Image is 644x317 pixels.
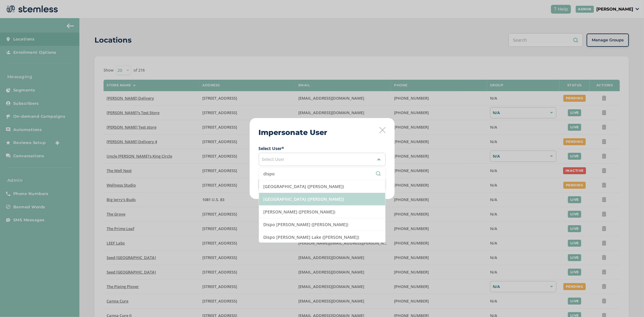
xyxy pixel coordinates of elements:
[259,127,328,138] h2: Impersonate User
[262,156,285,162] span: Select User
[259,218,385,231] li: Dispo [PERSON_NAME] ([PERSON_NAME])
[259,206,385,218] li: [PERSON_NAME] ([PERSON_NAME])
[614,288,644,317] iframe: Chat Widget
[259,193,385,206] li: [GEOGRAPHIC_DATA] ([PERSON_NAME])
[259,231,385,243] li: Dispo [PERSON_NAME] Lake ([PERSON_NAME])
[259,145,386,152] label: Select User
[259,180,385,193] li: [GEOGRAPHIC_DATA] ([PERSON_NAME])
[264,171,381,177] input: Search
